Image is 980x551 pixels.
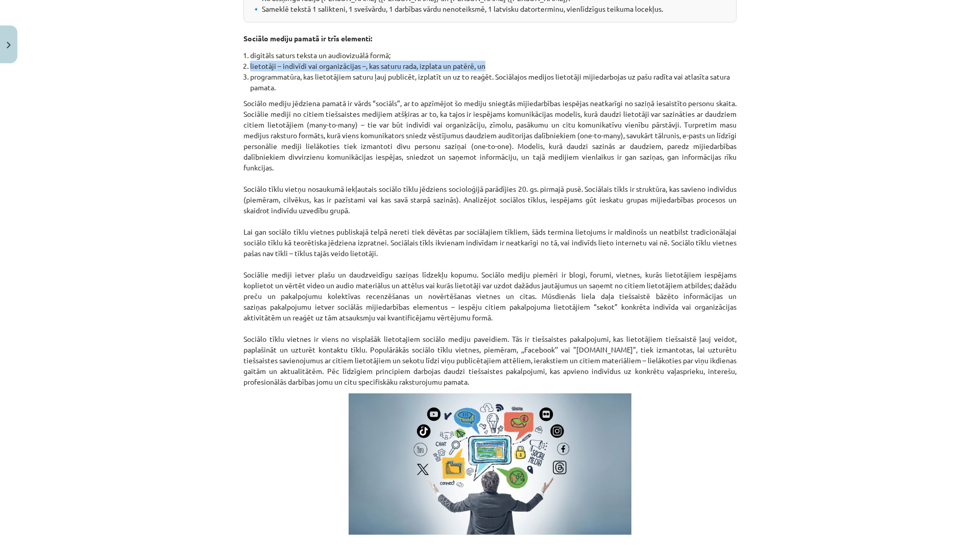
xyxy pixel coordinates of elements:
strong: Sociālo mediju pamatā ir trīs elementi: [243,34,372,43]
li: lietotāji – indivīdi vai organizācijas –, kas saturu rada, izplata un patērē, un [250,61,737,71]
li: programmatūra, kas lietotājiem saturu ļauj publicēt, izplatīt un uz to reaģēt. Sociālajos medijos... [250,71,737,93]
li: digitāls saturs teksta un audiovizuālā formā; [250,50,737,61]
p: Sociālo mediju jēdziena pamatā ir vārds “sociāls”, ar to apzīmējot šo mediju sniegtās mijiedarbīb... [243,98,737,387]
img: icon-close-lesson-0947bae3869378f0d4975bcd49f059093ad1ed9edebbc8119c70593378902aed.svg [7,42,11,48]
